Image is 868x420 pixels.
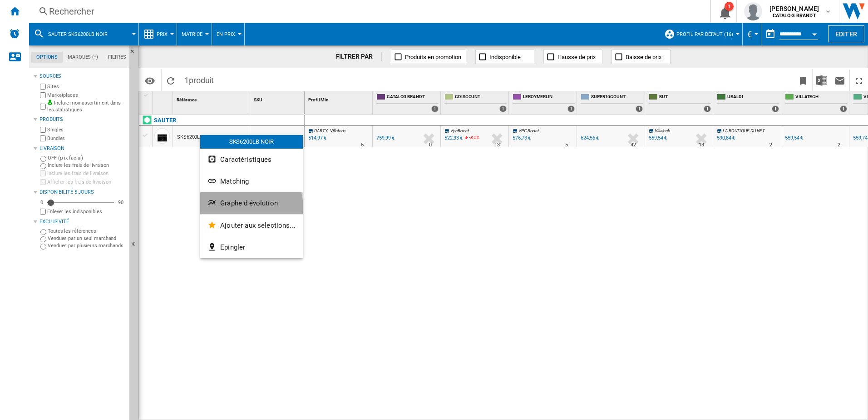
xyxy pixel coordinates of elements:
[200,236,303,258] button: Epingler...
[200,135,303,149] div: SKS6200LB NOIR
[220,221,296,230] span: Ajouter aux sélections...
[220,243,245,251] span: Epingler
[220,199,278,207] span: Graphe d'évolution
[200,149,303,170] button: Caractéristiques
[200,215,303,236] button: Ajouter aux sélections...
[200,170,303,192] button: Matching
[200,192,303,214] button: Graphe d'évolution
[220,155,271,164] span: Caractéristiques
[220,177,249,185] span: Matching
